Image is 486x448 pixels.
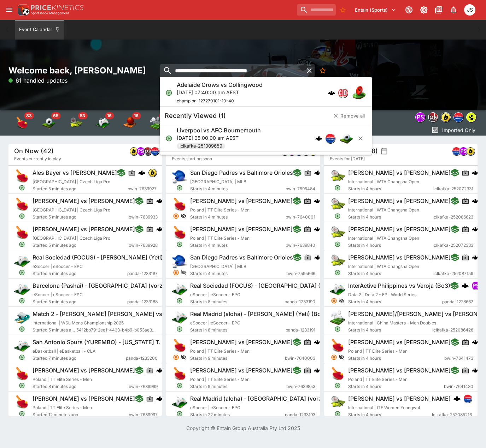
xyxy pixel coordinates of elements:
[33,235,110,241] span: [GEOGRAPHIC_DATA] | Czech Liga Pro
[190,395,347,402] h6: Real Madrid (aloha) - [GEOGRAPHIC_DATA] (vorzikk) (Bo1)
[348,264,419,269] span: International | WTA Changsha Open
[156,395,163,402] div: cerberus
[156,367,163,374] img: logo-cerberus.svg
[15,20,64,40] button: Event Calendar
[122,116,136,130] div: Basketball
[190,367,293,374] h6: [PERSON_NAME] vs [PERSON_NAME]
[452,147,460,155] img: lclkafka.png
[172,225,187,240] img: table_tennis.png
[33,411,129,418] span: Started 12 minutes ago
[472,367,479,374] div: cerberus
[129,147,138,155] div: bwin
[348,242,433,249] span: Starts in 4 hours
[417,4,430,16] button: Toggle light/dark mode
[472,197,479,204] img: logo-cerberus.svg
[314,339,321,346] div: cerberus
[331,354,337,360] svg: Suspended
[472,281,480,290] div: pandascore
[190,327,286,334] span: Starts in 8 minutes
[181,270,186,275] svg: Hidden
[14,394,30,410] img: table_tennis.png
[454,113,463,122] img: lclkafka.png
[339,131,353,145] img: soccer.png
[334,185,341,191] svg: Open
[348,270,433,277] span: Starts in 4 hours
[33,395,135,402] h6: [PERSON_NAME] vs [PERSON_NAME]
[286,270,315,277] span: bwin-7595666
[314,226,321,233] img: logo-cerberus.svg
[33,185,128,192] span: Started 5 minutes ago
[472,169,479,176] div: cerberus
[16,3,30,17] img: PriceKinetics Logo
[297,4,336,16] input: search
[190,169,293,177] h6: San Diego Padres vs Baltimore Orioles
[33,169,117,177] h6: Ales Bayer vs [PERSON_NAME]
[33,282,188,289] h6: Barcelona (Pashai) - [GEOGRAPHIC_DATA] (vorzikk) (Bo1)
[3,4,16,16] button: open drawer
[190,292,240,297] span: eSoccer | eSoccer - EPC
[172,394,187,410] img: esports.png
[156,226,163,233] div: cerberus
[433,185,473,192] span: lclkafka-252072331
[452,147,461,155] div: lclkafka
[173,269,180,276] svg: Suspended
[177,134,261,142] p: [DATE] 05:00:00 am AEST
[33,179,110,184] span: [GEOGRAPHIC_DATA] | Czech Liga Pro
[190,339,293,346] h6: [PERSON_NAME] vs [PERSON_NAME]
[348,377,408,382] span: Poland | TT Elite Series - Men
[315,135,322,142] div: cerberus
[286,327,315,334] span: panda-1233191
[314,169,321,176] img: logo-cerberus.svg
[122,116,136,130] img: basketball
[348,185,433,192] span: Starts in 4 hours
[444,383,473,390] span: bwin-7641430
[415,112,425,122] div: pandascore
[8,76,68,85] p: 61 handled updates
[314,254,321,261] img: logo-cerberus.svg
[177,382,183,389] svg: Open
[334,326,341,332] svg: Open
[19,213,25,219] svg: Open
[472,169,479,176] img: logo-cerberus.svg
[19,185,25,191] svg: Open
[177,411,183,417] svg: Open
[33,242,129,249] span: Started 5 minutes ago
[444,355,473,362] span: bwin-7641473
[177,326,183,332] svg: Open
[328,89,335,96] div: cerberus
[326,134,335,143] img: lclkafka.png
[8,65,162,76] h2: Welcome back, [PERSON_NAME]
[14,338,30,353] img: esports.png
[337,4,349,16] button: No Bookmarks
[33,405,92,410] span: Poland | TT Elite Series - Men
[172,168,187,184] img: baseball.png
[128,185,157,192] span: bwin-7639927
[95,116,110,130] img: esports
[148,169,156,177] img: bwin.png
[348,254,451,261] h6: [PERSON_NAME] vs [PERSON_NAME]
[453,112,463,122] div: lclkafka
[19,241,25,247] svg: Open
[14,168,30,184] img: table_tennis.png
[190,282,356,289] h6: Real Sociedad (FOCUS) - [GEOGRAPHIC_DATA] (Pashai) (Bo1)
[348,383,444,390] span: Starts in 4 hours
[177,143,225,150] span: lclkafka-251009659
[441,113,450,122] img: bwin.png
[14,147,54,155] h5: On Now (42)
[472,254,479,261] img: logo-cerberus.svg
[149,116,163,130] img: badminton
[172,253,187,269] img: baseball.png
[14,197,30,212] img: table_tennis.png
[459,147,468,155] div: pandascore
[432,4,445,16] button: Documentation
[314,367,321,374] div: cerberus
[165,112,226,120] h5: Recently Viewed (1)
[14,225,30,240] img: table_tennis.png
[159,112,168,119] span: 16
[432,327,473,334] span: lclkafka-252086428
[15,116,29,130] img: table_tennis
[314,254,321,261] div: cerberus
[472,197,479,204] div: cerberus
[472,226,479,233] img: logo-cerberus.svg
[136,147,145,155] div: pandascore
